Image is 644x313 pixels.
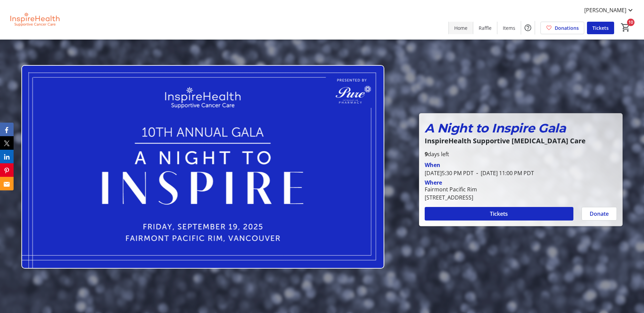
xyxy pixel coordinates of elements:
span: Home [454,24,467,32]
span: [PERSON_NAME] [584,6,626,14]
a: Items [497,22,521,34]
button: Cart [620,21,632,34]
span: 9 [425,150,428,158]
span: - [474,169,481,177]
button: Tickets [425,207,573,221]
a: Donations [540,22,584,34]
div: When [425,161,440,169]
p: days left [425,150,617,158]
span: Donations [555,24,579,32]
span: Items [503,24,515,32]
a: Home [449,22,473,34]
p: InspireHealth Supportive [MEDICAL_DATA] Care [425,137,617,145]
button: Donate [582,207,617,221]
div: Where [425,180,442,185]
button: Help [521,21,535,35]
a: Raffle [473,22,497,34]
img: InspireHealth Supportive Cancer Care's Logo [4,3,65,37]
a: Tickets [587,22,614,34]
span: [DATE] 11:00 PM PDT [474,169,534,177]
span: Raffle [479,24,492,32]
img: Campaign CTA Media Photo [21,65,384,269]
div: [STREET_ADDRESS] [425,193,477,202]
span: [DATE] 5:30 PM PDT [425,169,474,177]
span: Donate [590,210,609,218]
div: Fairmont Pacific Rim [425,185,477,193]
button: [PERSON_NAME] [579,5,640,16]
span: Tickets [490,210,508,218]
span: Tickets [592,24,609,32]
em: A Night to Inspire Gala [425,121,566,135]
